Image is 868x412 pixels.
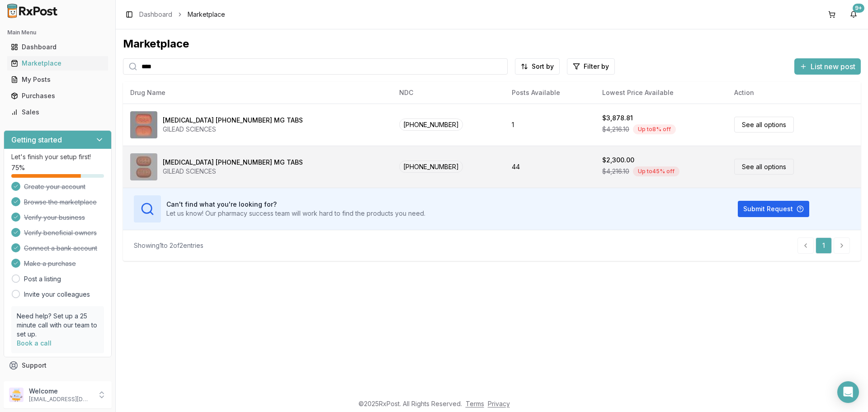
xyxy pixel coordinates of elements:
nav: breadcrumb [139,10,225,19]
div: GILEAD SCIENCES [163,125,303,134]
button: Purchases [4,89,112,103]
h3: Getting started [11,134,62,145]
p: Let's finish your setup first! [11,152,104,161]
button: Support [4,357,112,374]
span: Filter by [584,62,609,71]
a: Post a listing [24,275,61,284]
img: Biktarvy 30-120-15 MG TABS [130,111,157,138]
a: Privacy [488,400,510,407]
button: My Posts [4,72,112,87]
button: List new post [794,58,861,75]
td: 1 [505,104,595,146]
p: [EMAIL_ADDRESS][DOMAIN_NAME] [29,396,92,403]
span: Feedback [22,377,52,386]
span: [PHONE_NUMBER] [399,118,463,131]
th: Drug Name [123,82,392,104]
h2: Main Menu [7,29,108,36]
div: $3,878.81 [602,114,633,123]
span: [PHONE_NUMBER] [399,161,463,173]
span: Create your account [24,182,85,191]
span: Connect a bank account [24,244,97,253]
th: NDC [392,82,505,104]
span: 75 % [11,163,25,172]
a: Marketplace [7,55,108,71]
button: Marketplace [4,56,112,71]
span: $4,216.10 [602,125,629,134]
div: Up to 8 % off [633,124,676,134]
a: Invite your colleagues [24,290,90,299]
a: Sales [7,104,108,120]
div: Marketplace [11,59,104,68]
a: 1 [816,237,832,254]
a: My Posts [7,71,108,88]
span: Make a purchase [24,259,76,268]
div: Showing 1 to 2 of 2 entries [134,241,203,250]
a: Dashboard [7,39,108,55]
span: Marketplace [188,10,225,19]
img: User avatar [9,388,24,402]
button: 9+ [846,7,861,22]
div: Marketplace [123,37,861,51]
div: $2,300.00 [602,156,634,165]
th: Action [727,82,861,104]
img: RxPost Logo [4,4,61,18]
div: 9+ [853,4,864,13]
span: Sort by [532,62,554,71]
p: Let us know! Our pharmacy success team will work hard to find the products you need. [166,209,425,218]
div: Sales [11,108,104,117]
span: Verify your business [24,213,85,222]
span: Browse the marketplace [24,198,97,207]
div: Up to 45 % off [633,166,679,176]
th: Posts Available [505,82,595,104]
div: Purchases [11,91,104,100]
a: Book a call [17,339,52,347]
div: Open Intercom Messenger [837,381,859,403]
a: Purchases [7,88,108,104]
p: Need help? Set up a 25 minute call with our team to set up. [17,312,99,339]
img: Biktarvy 50-200-25 MG TABS [130,153,157,180]
div: [MEDICAL_DATA] [PHONE_NUMBER] MG TABS [163,116,303,125]
div: Dashboard [11,43,104,52]
div: GILEAD SCIENCES [163,167,303,176]
a: List new post [794,63,861,72]
button: Filter by [567,58,615,75]
button: Sales [4,105,112,119]
th: Lowest Price Available [595,82,727,104]
div: [MEDICAL_DATA] [PHONE_NUMBER] MG TABS [163,158,303,167]
a: Dashboard [139,10,172,19]
span: List new post [811,61,855,72]
a: Terms [466,400,484,407]
a: See all options [734,159,794,175]
a: See all options [734,117,794,133]
span: $4,216.10 [602,167,629,176]
div: My Posts [11,75,104,84]
button: Dashboard [4,40,112,54]
p: Welcome [29,387,92,396]
td: 44 [505,146,595,188]
button: Sort by [515,58,560,75]
button: Feedback [4,374,112,390]
button: Submit Request [738,201,809,217]
h3: Can't find what you're looking for? [166,200,425,209]
span: Verify beneficial owners [24,228,97,237]
nav: pagination [797,237,850,254]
